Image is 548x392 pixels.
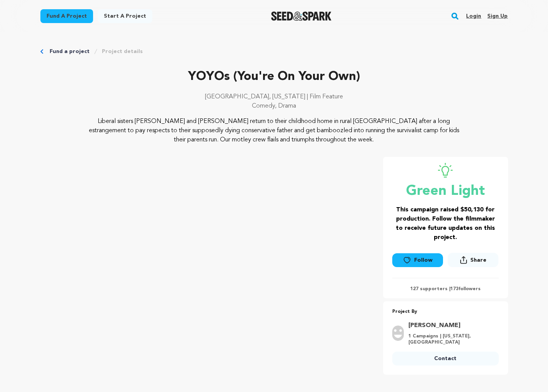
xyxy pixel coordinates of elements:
[87,117,461,145] p: Liberal sisters [PERSON_NAME] and [PERSON_NAME] return to their childhood home in rural [GEOGRAPH...
[392,326,404,341] img: user.png
[448,253,498,270] span: Share
[98,9,152,23] a: Start a project
[40,101,508,111] p: Comedy, Drama
[102,48,143,55] a: Project details
[487,10,508,22] a: Sign up
[392,184,499,199] p: Green Light
[466,10,481,22] a: Login
[40,9,93,23] a: Fund a project
[40,92,508,101] p: [GEOGRAPHIC_DATA], [US_STATE] | Film Feature
[50,48,90,55] a: Fund a project
[408,321,494,330] a: Goto Lexi Graboski profile
[40,68,508,86] p: YOYOs (You're On Your Own)
[392,286,499,292] p: 127 supporters | followers
[450,287,458,291] span: 173
[392,205,499,242] h3: This campaign raised $50,130 for production. Follow the filmmaker to receive future updates on th...
[40,48,508,55] div: Breadcrumb
[271,12,331,21] a: Seed&Spark Homepage
[392,307,499,316] p: Project By
[271,12,331,21] img: Seed&Spark Logo Dark Mode
[408,333,494,345] p: 1 Campaigns | [US_STATE], [GEOGRAPHIC_DATA]
[448,253,498,267] button: Share
[470,256,486,264] span: Share
[392,253,443,267] a: Follow
[392,352,499,365] a: Contact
